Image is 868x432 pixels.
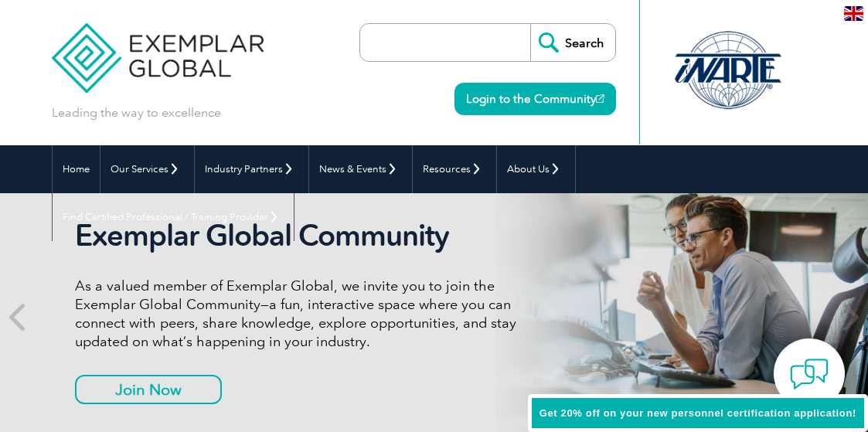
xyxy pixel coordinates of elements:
a: Industry Partners [195,145,308,193]
a: Login to the Community [454,83,616,115]
a: Find Certified Professional / Training Provider [53,193,294,241]
a: About Us [497,145,575,193]
img: contact-chat.png [790,355,829,393]
a: News & Events [309,145,412,193]
a: Join Now [75,375,222,404]
p: As a valued member of Exemplar Global, we invite you to join the Exemplar Global Community—a fun,... [75,277,550,351]
p: Leading the way to excellence [52,104,221,121]
a: Our Services [100,145,194,193]
a: Home [53,145,100,193]
a: Resources [413,145,496,193]
img: open_square.png [596,94,604,103]
input: Search [530,24,615,61]
img: en [844,6,863,21]
span: Get 20% off on your new personnel certification application! [540,407,856,419]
